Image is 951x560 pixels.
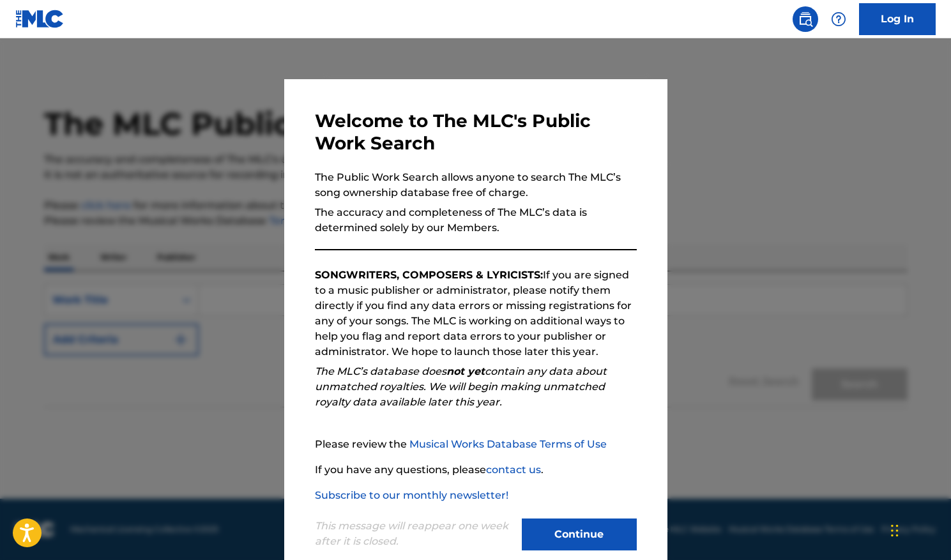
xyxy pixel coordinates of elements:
p: Please review the [315,437,637,452]
p: If you are signed to a music publisher or administrator, please notify them directly if you find ... [315,268,637,359]
a: Subscribe to our monthly newsletter! [315,489,508,501]
h3: Welcome to The MLC's Public Work Search [315,110,637,155]
iframe: Chat Widget [887,499,951,560]
a: contact us [486,464,541,476]
p: If you have any questions, please . [315,462,637,478]
a: Musical Works Database Terms of Use [409,438,607,450]
button: Continue [522,518,637,550]
img: help [831,11,846,27]
p: This message will reappear one week after it is closed. [315,518,514,549]
em: The MLC’s database does contain any data about unmatched royalties. We will begin making unmatche... [315,365,607,408]
img: search [798,11,813,27]
p: The accuracy and completeness of The MLC’s data is determined solely by our Members. [315,205,637,236]
p: The Public Work Search allows anyone to search The MLC’s song ownership database free of charge. [315,170,637,201]
div: Drag [891,511,899,550]
a: Log In [859,3,936,35]
img: MLC Logo [15,10,65,28]
a: Public Search [793,6,818,32]
strong: SONGWRITERS, COMPOSERS & LYRICISTS: [315,269,543,281]
strong: not yet [446,365,485,377]
div: Help [826,6,851,32]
